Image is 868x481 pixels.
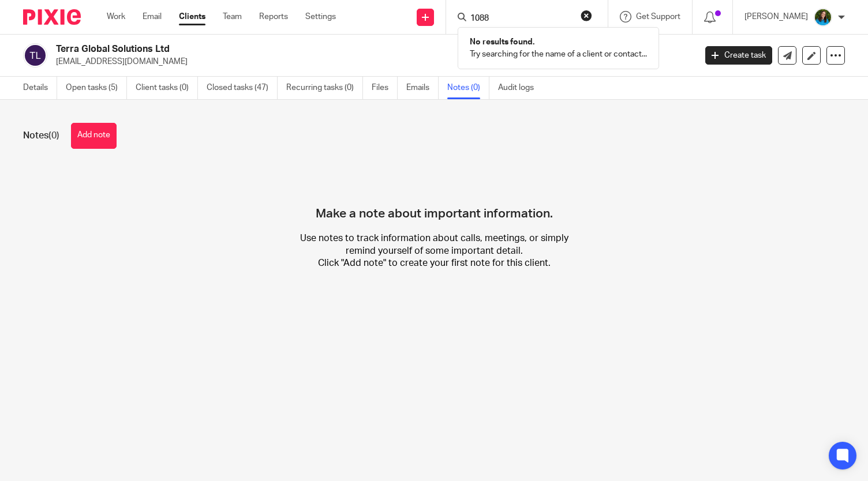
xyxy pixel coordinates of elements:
span: (0) [48,131,59,140]
a: Clients [179,11,205,22]
p: [EMAIL_ADDRESS][DOMAIN_NAME] [56,56,688,67]
a: Team [223,11,242,22]
a: Closed tasks (47) [207,77,278,99]
img: 19mgNEzy.jpeg [814,8,832,27]
a: Create task [705,46,772,65]
a: Email [143,11,162,22]
a: Recurring tasks (0) [286,77,363,99]
span: Get Support [636,13,680,21]
a: Notes (0) [447,77,489,99]
p: [PERSON_NAME] [744,11,808,22]
button: Clear [581,10,592,21]
a: Reports [259,11,288,22]
a: Emails [406,77,439,99]
a: Audit logs [498,77,542,99]
p: Use notes to track information about calls, meetings, or simply remind yourself of some important... [297,232,571,269]
a: Work [107,11,125,22]
a: Files [372,77,398,99]
a: Client tasks (0) [136,77,198,99]
img: svg%3E [23,43,47,67]
input: Search [469,14,573,24]
a: Open tasks (5) [66,77,127,99]
img: Pixie [23,9,81,25]
a: Settings [305,11,336,22]
h1: Notes [23,130,59,142]
a: Details [23,77,57,99]
button: Add note [71,123,117,149]
h4: Make a note about important information. [316,166,553,221]
h2: Terra Global Solutions Ltd [56,43,562,55]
